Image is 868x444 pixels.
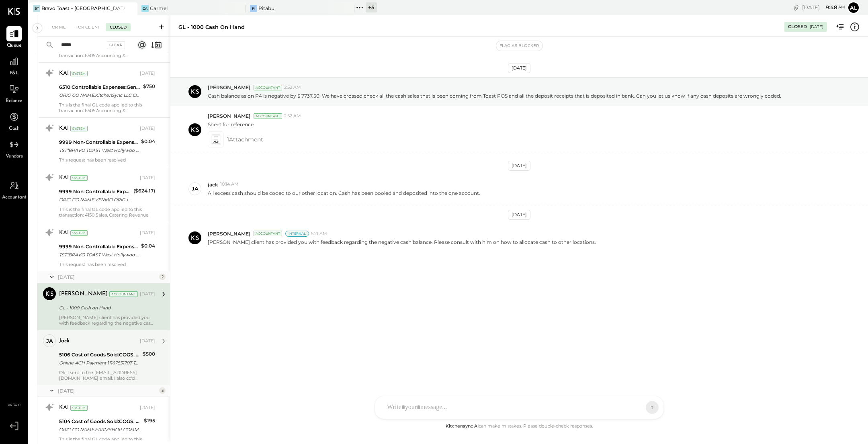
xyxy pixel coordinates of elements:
div: This is the final GL code applied to this transaction: 6505:Accounting & Bookkeeping (sub-account... [59,102,155,113]
div: ORIG CO NAME:FARMSHOP COMMISS ORIG ID:9200502236 DESC DATE:250205 CO ENTRY DESCR:ACH Debit SEC:CC... [59,426,141,434]
a: Queue [0,26,28,49]
div: Pi [250,5,257,12]
div: ja [192,185,199,192]
p: Sheet for reference [208,121,254,128]
div: $195 [144,417,155,425]
div: 2 [159,274,166,280]
div: Accountant [254,113,282,119]
div: This is the final GL code applied to this transaction: 4150 Sales, Catering Revenue [59,207,155,218]
div: jack [59,337,70,345]
div: [DATE] [508,210,530,220]
span: 5:21 AM [311,231,327,237]
div: System [70,230,88,236]
div: Accountant [254,231,282,236]
div: $0.04 [141,242,155,250]
div: KAI [59,70,69,78]
div: $500 [143,350,155,358]
div: For Client [72,23,104,31]
a: Vendors [0,137,28,160]
div: [PERSON_NAME] client has provided you with feedback regarding the negative cash balance. Please c... [59,315,155,326]
span: [PERSON_NAME] [208,230,250,237]
div: [DATE] [140,175,155,181]
div: TST*BRAVO TOAST West Hollywoo CA 06/16 [59,251,139,259]
span: 10:14 AM [220,181,239,188]
div: Online ACH Payment 11167831707 To BHCheese (_#####2759) [59,359,140,367]
span: [PERSON_NAME] [208,113,250,119]
p: All excess cash should be coded to our other location. Cash has been pooled and deposited into th... [208,190,480,196]
a: Accountant [0,178,28,201]
div: Internal [285,231,309,237]
div: ($624.17) [133,187,155,195]
button: Flag as Blocker [496,41,542,51]
div: KAI [59,229,69,237]
div: [DATE] [140,230,155,236]
div: KAI [59,125,69,133]
div: Ok, I sent to the [EMAIL_ADDRESS][DOMAIN_NAME] email. I also cc'd [EMAIL_ADDRESS][DOMAIN_NAME] [59,370,155,381]
span: Accountant [2,194,27,201]
div: 6510 Controllable Expenses:General & Administrative Expenses:Consulting [59,83,141,91]
div: $0.04 [141,137,155,145]
div: 9999 Non-Controllable Expenses:Other Income and Expenses:To Be Classified P&L [59,138,139,146]
div: ORIG CO NAME:KitchenSync LLC ORIG ID:XXXXXX5317 DESC DATE: CO ENTRY DESCR:[DOMAIN_NAME] SEC:CCD T... [59,91,141,99]
div: $750 [143,82,155,90]
div: Accountant [254,85,282,90]
div: Closed [106,23,131,31]
div: BT [33,5,40,12]
div: 9999 Non-Controllable Expenses:Other Income and Expenses:To Be Classified P&L [59,188,131,196]
div: [DATE] [140,291,155,297]
div: Ca [141,5,149,12]
div: [DATE] [140,338,155,344]
span: 1 Attachment [227,131,263,147]
div: KAI [59,404,69,412]
div: System [70,175,88,181]
span: jack [208,181,218,188]
div: ja [46,337,53,345]
div: [DATE] [508,161,530,171]
div: 5106 Cost of Goods Sold:COGS, Dairy [59,351,140,359]
div: [DATE] [802,4,845,11]
span: Queue [7,42,22,49]
div: System [70,126,88,131]
div: This request has been resolved [59,262,155,267]
div: Carmel [150,5,168,12]
div: [DATE] [140,70,155,77]
div: ORIG CO NAME:VENMO ORIG ID:XXXXXX1992 DESC DATE:250611 CO ENTRY DESCR:CASHOUT SEC:PPD TRACE#:XXXX... [59,196,131,204]
div: Clear [107,41,125,49]
div: 9999 Non-Controllable Expenses:Other Income and Expenses:To Be Classified P&L [59,243,139,251]
div: + 5 [366,2,377,12]
div: GL - 1000 Cash on Hand [59,304,153,312]
span: 2:52 AM [284,84,301,91]
div: copy link [792,3,800,12]
div: TST*BRAVO TOAST West Hollywoo CA 06/16 [59,146,139,154]
div: System [70,71,88,76]
div: [DATE] [58,387,157,394]
a: Balance [0,82,28,105]
div: [PERSON_NAME] [59,290,108,298]
div: Accountant [109,291,138,297]
div: 5104 Cost of Goods Sold:COGS, Grocery [59,417,141,426]
a: P&L [0,54,28,77]
a: Cash [0,109,28,133]
div: [DATE] [58,274,157,280]
p: Cash balance as on P4 is negative by $ 7737.50. We have crossed check all the cash sales that is ... [208,92,781,99]
span: Cash [9,125,19,133]
div: KAI [59,174,69,182]
div: GL - 1000 Cash on Hand [178,23,245,31]
div: For Me [45,23,70,31]
span: Balance [6,98,23,105]
div: Closed [788,24,807,30]
div: Pitabu [258,5,274,12]
div: [DATE] [140,125,155,132]
div: [DATE] [508,63,530,73]
div: Bravo Toast – [GEOGRAPHIC_DATA] [41,5,125,12]
span: [PERSON_NAME] [208,84,250,91]
div: [DATE] [810,24,823,30]
span: P&L [10,70,19,77]
div: This request has been resolved [59,157,155,163]
span: 2:52 AM [284,113,301,119]
span: Vendors [6,153,23,160]
div: 3 [159,387,166,394]
div: System [70,405,88,411]
button: Al [847,1,860,14]
p: [PERSON_NAME] client has provided you with feedback regarding the negative cash balance. Please c... [208,239,596,246]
